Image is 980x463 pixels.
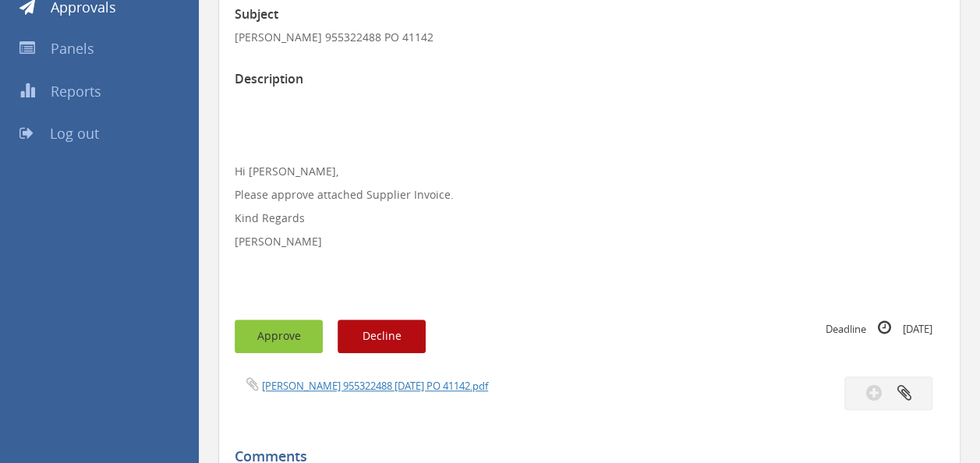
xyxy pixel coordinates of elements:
h3: Subject [235,8,944,22]
span: Reports [51,82,101,101]
p: Hi [PERSON_NAME], [235,164,944,179]
span: Log out [50,124,99,143]
span: Panels [51,39,94,58]
button: Approve [235,320,323,353]
button: Decline [338,320,426,353]
small: Deadline [DATE] [826,320,932,337]
p: [PERSON_NAME] [235,234,944,249]
h3: Description [235,72,944,87]
p: Kind Regards [235,210,944,226]
p: Please approve attached Supplier Invoice. [235,187,944,203]
p: [PERSON_NAME] 955322488 PO 41142 [235,30,944,45]
a: [PERSON_NAME] 955322488 [DATE] PO 41142.pdf [262,379,488,393]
